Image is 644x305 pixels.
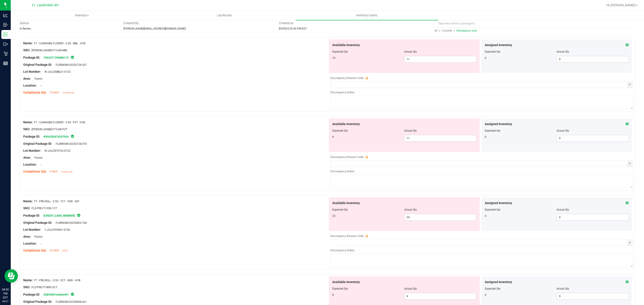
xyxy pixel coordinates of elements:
[485,56,557,60] div: 0
[441,29,454,32] a: Counted
[557,135,628,141] input: 0
[23,48,30,52] span: SKU:
[627,81,633,88] span: select
[44,293,69,296] a: 0589490164664497
[34,121,85,124] span: FT - CANNABIS FLOWER - 3.5G - PZT - HYB
[3,23,8,27] inline-svg: Inbound
[23,63,52,66] span: Original Package ID:
[23,170,47,173] span: Compliance Qty:
[32,49,68,52] span: [PERSON_NAME]-FT-CAN-MBL
[332,122,360,126] span: Available Inventory
[557,56,628,62] input: 0
[50,91,59,94] span: 10 each
[23,127,30,131] span: SKU:
[455,29,477,32] a: Discrepancy only
[3,13,8,17] inline-svg: Analytics
[330,155,364,159] span: Discrepancy Reason Code
[3,32,8,37] inline-svg: Inventory
[23,56,40,59] span: Package ID:
[32,77,42,80] span: Pantry
[23,135,40,138] span: Package ID:
[485,208,557,212] div: Expected Qty
[627,160,633,167] span: select
[557,293,628,299] input: 0
[23,149,41,152] span: Lot Number:
[44,214,75,217] a: [CREDIT_CARD_NUMBER]
[23,199,33,203] span: Name:
[23,84,37,87] span: Location:
[442,29,452,32] span: Counted
[557,214,628,220] input: 0
[404,208,417,211] span: Actual Qty
[62,250,67,252] span: [DATE]
[23,91,47,94] span: Compliance Qty:
[11,13,153,17] span: Inventory
[405,56,476,62] input: 11
[38,242,42,245] span: --
[434,29,439,32] a: All
[404,287,417,290] span: Actual Qty
[20,21,117,26] span: Status
[53,221,87,224] span: FLSRWGM-20250805-768
[32,3,59,7] span: Ft. Lauderdale WC
[485,201,512,205] span: Assigned Inventory
[332,129,348,132] span: Expected Qty
[42,228,70,231] span: 1-JUL25YON01-0730
[62,92,74,94] span: 15 minutes ago
[38,84,42,87] span: --
[330,90,633,95] div: Discrepancy Notes
[53,63,87,66] span: FLSRWGM-20250728-207
[23,235,31,238] span: Area:
[330,248,633,253] div: Discrepancy Notes
[485,280,512,284] span: Assigned Inventory
[404,50,417,53] span: Actual Qty
[332,50,348,53] span: Expected Qty
[34,200,79,203] span: FT - PRE-ROLL - 0.5G - 1CT - YON - SAT
[330,169,633,174] div: Discrepancy Notes
[38,163,42,166] span: --
[485,287,557,291] div: Expected Qty
[332,293,334,296] span: 8
[332,135,334,139] span: 9
[485,293,557,297] div: 0
[50,249,59,252] span: 23 each
[330,76,364,80] span: Discrepancy Reason Code
[557,208,629,212] div: Actual Qty
[485,135,557,139] div: 0
[123,27,186,30] span: [PERSON_NAME][EMAIL_ADDRESS][DOMAIN_NAME]
[606,3,636,7] span: Hi, [PERSON_NAME]!
[23,142,52,145] span: Original Package ID:
[456,29,477,32] span: Discrepancy only
[34,42,85,45] span: FT - CANNABIS FLOWER - 3.5G - MBL - HYB
[332,280,360,284] span: Available Inventory
[434,29,438,32] span: All
[61,171,72,173] span: 15 minutes ago
[405,135,476,141] input: 11
[454,29,455,32] span: |
[350,13,383,17] span: Inventory Counts
[2,300,9,303] p: 08/27
[32,156,42,159] span: Pantry
[3,51,8,56] inline-svg: Retail
[211,13,238,17] span: Lab Results
[77,213,81,218] span: In Sync
[23,41,33,45] span: Name:
[3,42,8,46] inline-svg: Outbound
[485,50,557,54] div: Expected Qty
[279,27,307,30] span: [DATE] 8:32:04 PM EDT
[296,11,438,20] a: Inventory Counts
[11,11,153,20] a: Inventory
[32,207,57,210] span: FLO-PRE-FT-YON.1CT
[32,235,42,238] span: Pantry
[434,20,635,28] input: Type item name or package id
[23,228,41,231] span: Lot Number:
[44,56,69,59] a: 7962371799880119
[50,170,58,173] span: 9 each
[404,129,417,132] span: Actual Qty
[23,70,41,73] span: Lot Number:
[332,287,348,290] span: Expected Qty
[23,163,37,166] span: Location:
[23,293,40,296] span: Package ID:
[332,56,335,60] span: 10
[405,293,476,299] input: 9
